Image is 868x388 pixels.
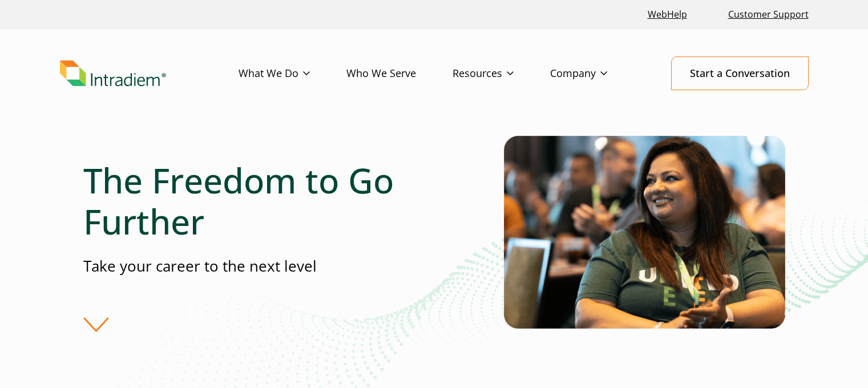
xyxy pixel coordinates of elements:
a: Link to homepage of Intradiem [60,60,239,87]
a: Resources [453,57,550,90]
h1: The Freedom to Go Further [83,160,434,242]
a: Start a Conversation [671,56,809,90]
img: Intradiem [60,60,166,87]
a: What We Do [239,57,346,90]
a: Link opens in a new window [643,2,692,27]
p: Take your career to the next level [83,256,434,277]
a: Who We Serve [346,57,453,90]
a: Customer Support [724,2,813,27]
a: Company [550,57,644,90]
